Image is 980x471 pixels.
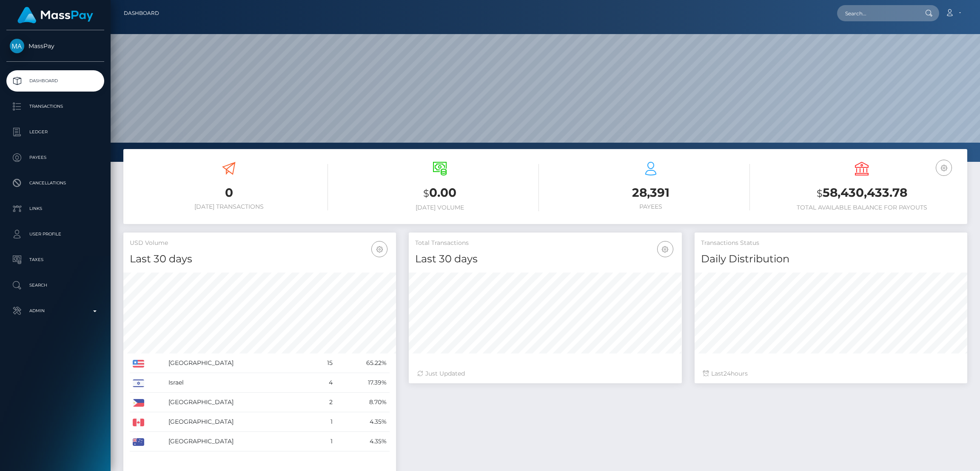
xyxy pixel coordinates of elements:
a: Ledger [6,121,104,143]
p: Transactions [10,100,101,113]
a: User Profile [6,224,104,245]
h5: Transactions Status [701,239,961,247]
a: Search [6,275,104,296]
h4: Last 30 days [415,252,675,267]
h3: 0.00 [341,184,539,202]
img: MassPay Logo [17,7,93,23]
td: 4 [312,373,336,393]
h3: 58,430,433.78 [763,184,961,202]
h6: [DATE] Volume [341,204,539,211]
p: Links [10,202,101,215]
p: Taxes [10,253,101,266]
p: Cancellations [10,177,101,190]
a: Cancellations [6,172,104,194]
h3: 0 [130,184,328,201]
h4: Daily Distribution [701,252,961,267]
td: Israel [165,373,312,393]
td: 4.35% [336,432,390,451]
div: Last hours [703,369,959,378]
input: Search... [837,5,917,21]
p: Admin [10,304,101,317]
td: [GEOGRAPHIC_DATA] [165,393,312,412]
a: Admin [6,300,104,322]
a: Links [6,198,104,219]
a: Transactions [6,96,104,117]
h4: Last 30 days [130,252,390,267]
td: 65.22% [336,353,390,373]
td: 17.39% [336,373,390,393]
img: US.png [133,360,144,368]
h6: Payees [552,203,750,210]
td: 8.70% [336,393,390,412]
p: Payees [10,151,101,164]
a: Taxes [6,249,104,270]
img: PH.png [133,399,144,407]
a: Dashboard [6,70,104,92]
p: Dashboard [10,75,101,87]
td: [GEOGRAPHIC_DATA] [165,353,312,373]
img: IL.png [133,379,144,387]
td: [GEOGRAPHIC_DATA] [165,412,312,432]
p: Search [10,279,101,292]
td: 4.35% [336,412,390,432]
h5: Total Transactions [415,239,675,247]
td: 2 [312,393,336,412]
a: Payees [6,147,104,168]
img: MassPay [10,39,24,53]
td: [GEOGRAPHIC_DATA] [165,432,312,451]
h3: 28,391 [552,184,750,201]
span: MassPay [6,42,104,50]
img: CA.png [133,419,144,426]
p: User Profile [10,228,101,241]
small: $ [817,187,823,199]
h5: USD Volume [130,239,390,247]
small: $ [423,187,429,199]
td: 1 [312,432,336,451]
td: 15 [312,353,336,373]
img: AU.png [133,438,144,446]
div: Just Updated [417,369,673,378]
h6: [DATE] Transactions [130,203,328,210]
p: Ledger [10,126,101,138]
td: 1 [312,412,336,432]
a: Dashboard [124,4,159,22]
h6: Total Available Balance for Payouts [763,204,961,211]
span: 24 [724,370,731,377]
